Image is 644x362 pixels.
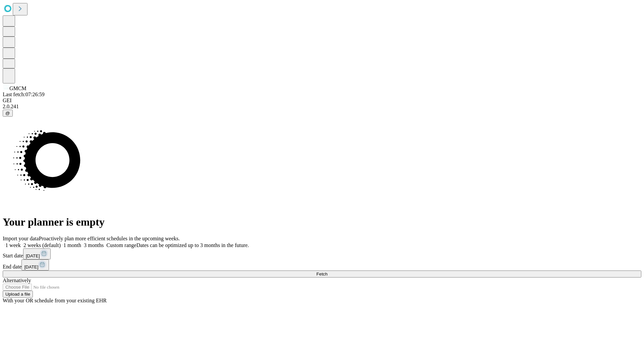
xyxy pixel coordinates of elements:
[3,298,107,303] span: With your OR schedule from your existing EHR
[23,248,51,259] button: [DATE]
[26,253,40,258] span: [DATE]
[3,236,39,241] span: Import your data
[5,242,21,248] span: 1 week
[3,216,641,228] h1: Your planner is empty
[3,291,33,298] button: Upload a file
[21,259,49,270] button: [DATE]
[3,92,45,97] span: Last fetch: 07:26:59
[3,259,641,270] div: End date
[137,242,249,248] span: Dates can be optimized up to 3 months in the future.
[106,242,136,248] span: Custom range
[316,271,327,277] span: Fetch
[84,242,104,248] span: 3 months
[23,242,61,248] span: 2 weeks (default)
[9,85,26,91] span: GMCM
[3,110,13,117] button: @
[3,278,31,283] span: Alternatively
[3,270,641,278] button: Fetch
[5,111,10,116] span: @
[3,104,641,110] div: 2.0.241
[39,236,180,241] span: Proactively plan more efficient schedules in the upcoming weeks.
[24,264,38,269] span: [DATE]
[3,248,641,259] div: Start date
[63,242,81,248] span: 1 month
[3,98,641,104] div: GEI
